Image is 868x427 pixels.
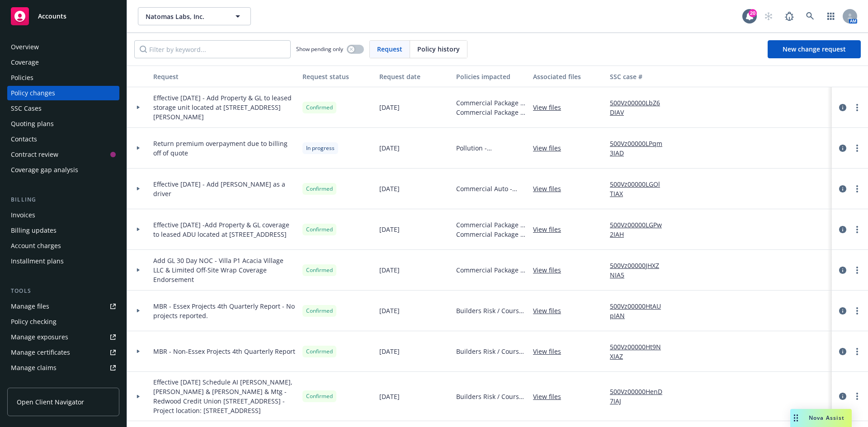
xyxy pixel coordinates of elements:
a: more [852,183,863,194]
span: Commercial Auto - [US_STATE] - 6-Month Term [456,184,526,193]
div: Drag to move [790,409,802,427]
div: Request [153,72,295,81]
a: View files [533,392,568,401]
span: Confirmed [306,266,333,274]
span: Builders Risk / Course of Construction - Master Builders Risk [456,347,526,356]
span: In progress [306,144,335,152]
a: Manage exposures [7,330,119,344]
span: [DATE] [379,265,400,275]
div: Policies [11,70,33,85]
div: SSC Cases [11,101,42,116]
div: Manage BORs [11,376,53,390]
a: 500Vz00000LGOlTIAX [610,179,670,198]
span: Nova Assist [809,414,844,422]
span: Commercial Package - General Liability; CPL-Occurrence $1M/$2M; EL-WA; EBL [456,230,526,239]
div: Billing [7,195,119,204]
a: View files [533,265,568,275]
div: Toggle Row Expanded [127,87,150,128]
span: [DATE] [379,184,400,193]
a: 500Vz00000LbZ6DIAV [610,98,670,117]
span: Pollution - [GEOGRAPHIC_DATA] Wrap-Up Pollution [456,143,526,153]
div: Account charges [11,239,61,253]
div: Toggle Row Expanded [127,128,150,169]
span: Commercial Package - Property; IM; Installation Floater [456,220,526,230]
div: Contacts [11,132,37,146]
a: circleInformation [837,346,848,357]
a: Accounts [7,4,119,29]
a: circleInformation [837,305,848,316]
span: Confirmed [306,347,333,356]
a: Policy checking [7,314,119,329]
button: Natomas Labs, Inc. [138,7,251,25]
span: Add GL 30 Day NOC - Villa P1 Acacia Village LLC & Limited Off-Site Wrap Coverage Endorsement [153,256,295,284]
span: Natomas Labs, Inc. [146,12,224,21]
a: New change request [768,40,861,58]
div: Manage exposures [11,330,68,344]
a: Contacts [7,132,119,146]
a: circleInformation [837,265,848,276]
span: Effective [DATE] - Add Property & GL to leased storage unit located at [STREET_ADDRESS][PERSON_NAME] [153,93,295,122]
div: Toggle Row Expanded [127,250,150,291]
a: 500Vz00000JHXZNIA5 [610,261,670,280]
a: View files [533,103,568,112]
a: View files [533,184,568,193]
a: Overview [7,40,119,54]
a: Report a Bug [780,7,798,25]
div: Toggle Row Expanded [127,331,150,372]
a: Manage claims [7,361,119,375]
span: Effective [DATE] Schedule AI [PERSON_NAME], [PERSON_NAME] & [PERSON_NAME] & Mtg - Redwood Credit ... [153,377,295,415]
span: Effective [DATE] -Add Property & GL coverage to leased ADU located at [STREET_ADDRESS] [153,220,295,239]
button: Policies impacted [453,66,529,87]
span: Commercial Package - General Liability; CPL-Occurrence $1M/$2M; EL-WA; EBL [456,265,526,275]
div: Manage claims [11,361,57,375]
button: Associated files [529,66,606,87]
span: [DATE] [379,225,400,234]
span: [DATE] [379,103,400,112]
span: Policy history [417,44,460,54]
div: Toggle Row Expanded [127,372,150,421]
a: Installment plans [7,254,119,268]
a: circleInformation [837,183,848,194]
a: more [852,346,863,357]
span: [DATE] [379,306,400,315]
button: SSC case # [606,66,674,87]
div: Installment plans [11,254,64,268]
span: Accounts [38,13,66,20]
div: Policy checking [11,314,57,329]
span: Builders Risk / Course of Construction - Master Builders Risk - Non-Essex Project [456,392,526,401]
div: 20 [749,9,757,17]
a: Invoices [7,208,119,222]
a: Search [801,7,819,25]
a: 500Vz00000HtAUpIAN [610,301,670,320]
span: Return premium overpayment due to billing off of quote [153,139,295,158]
a: Manage BORs [7,376,119,390]
input: Filter by keyword... [134,40,291,58]
div: SSC case # [610,72,670,81]
div: Billing updates [11,223,57,238]
div: Request date [379,72,449,81]
span: [DATE] [379,392,400,401]
a: more [852,265,863,276]
a: circleInformation [837,224,848,235]
div: Quoting plans [11,117,54,131]
button: Request [150,66,299,87]
a: Manage files [7,299,119,314]
button: Request date [376,66,453,87]
a: Manage certificates [7,345,119,360]
div: Manage files [11,299,49,314]
div: Tools [7,286,119,296]
span: Confirmed [306,225,333,234]
a: more [852,102,863,113]
a: 500Vz00000HenD7IAJ [610,387,670,406]
span: Confirmed [306,392,333,400]
div: Policy changes [11,86,55,100]
a: View files [533,306,568,315]
div: Manage certificates [11,345,70,360]
div: Associated files [533,72,603,81]
span: Confirmed [306,185,333,193]
button: Request status [299,66,376,87]
span: Confirmed [306,307,333,315]
a: circleInformation [837,391,848,402]
span: Confirmed [306,103,333,112]
a: Coverage [7,55,119,70]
